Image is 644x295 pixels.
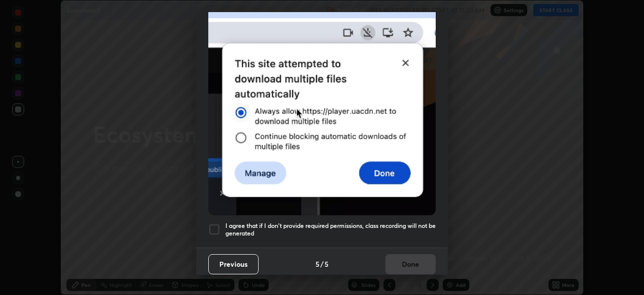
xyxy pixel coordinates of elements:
[320,259,324,269] h4: /
[325,259,329,269] h4: 5
[225,222,436,238] h5: I agree that if I don't provide required permissions, class recording will not be generated
[315,259,319,269] h4: 5
[208,254,259,274] button: Previous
